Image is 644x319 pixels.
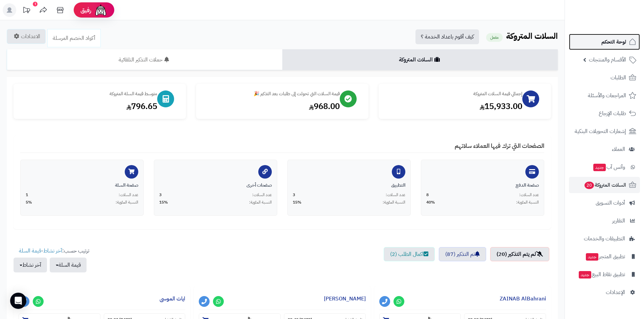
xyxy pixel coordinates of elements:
div: صفحات أخرى [159,182,272,189]
div: متوسط قيمة السلة المتروكة [20,90,157,97]
a: آخر نشاط [43,247,62,255]
span: وآتس آب [593,162,625,172]
a: اكمال الطلب (2) [384,247,435,261]
a: المراجعات والأسئلة [569,87,640,104]
span: أدوات التسويق [596,198,625,208]
button: قيمة السلة [50,258,87,272]
a: تطبيق المتجرجديد [569,248,640,265]
a: ايات الموسى [160,295,185,303]
div: التطبيق [293,182,405,189]
a: لوحة التحكم [569,34,640,50]
span: النسبة المئوية: [383,200,405,205]
a: وآتس آبجديد [569,159,640,175]
span: جديد [586,253,598,261]
a: الإعدادات [569,284,640,300]
span: تطبيق نقاط البيع [578,270,625,279]
span: السلات المتروكة [584,180,626,190]
span: 3 [159,192,162,198]
span: 3 [293,192,295,198]
span: التطبيقات والخدمات [584,234,625,243]
div: إجمالي قيمة السلات المتروكة [385,90,522,97]
span: رفيق [80,6,91,14]
span: تطبيق المتجر [585,252,625,261]
span: 40% [426,200,435,205]
a: الطلبات [569,70,640,86]
span: الأقسام والمنتجات [589,55,626,64]
div: صفحة الدفع [426,182,539,189]
div: 1 [33,2,38,6]
a: التطبيقات والخدمات [569,231,640,247]
span: 15% [159,200,168,205]
small: مفعل [486,33,503,42]
a: لم يتم التذكير (20) [490,247,549,261]
div: 968.00 [203,101,340,112]
span: الطلبات [611,73,626,82]
ul: ترتيب حسب: - [14,247,89,272]
a: قيمة السلة [19,247,41,255]
span: 20 [585,182,594,189]
span: العملاء [612,144,625,154]
div: Open Intercom Messenger [10,293,26,309]
span: المراجعات والأسئلة [588,91,626,100]
a: تم التذكير (87) [439,247,486,261]
a: الاعدادات [7,29,46,44]
span: جديد [593,164,606,171]
span: التقارير [612,216,625,225]
div: قيمة السلات التي تحولت إلى طلبات بعد التذكير 🎉 [203,90,340,97]
span: النسبة المئوية: [249,200,272,205]
span: 5% [26,200,32,205]
a: تحديثات المنصة [18,3,35,19]
span: عدد السلات: [119,192,138,198]
span: طلبات الإرجاع [599,109,626,118]
span: 8 [426,192,429,198]
a: السلات المتروكة [282,49,558,70]
span: عدد السلات: [519,192,539,198]
a: التقارير [569,213,640,229]
span: الإعدادات [606,288,625,297]
a: طلبات الإرجاع [569,105,640,122]
div: 796.65 [20,101,157,112]
a: حملات التذكير التلقائية [7,49,282,70]
span: النسبة المئوية: [116,200,138,205]
a: تطبيق نقاط البيعجديد [569,266,640,283]
span: 1 [26,192,28,198]
span: جديد [579,271,591,278]
b: السلات المتروكة [506,30,558,42]
div: صفحة السلة [26,182,138,189]
a: أدوات التسويق [569,195,640,211]
img: logo-2.png [598,15,638,29]
h4: الصفحات التي ترك فيها العملاء سلاتهم [20,142,544,153]
a: أكواد الخصم المرسلة [47,29,101,47]
span: عدد السلات: [252,192,272,198]
span: إشعارات التحويلات البنكية [575,127,626,136]
span: 15% [293,200,302,205]
a: العملاء [569,141,640,157]
a: السلات المتروكة20 [569,177,640,193]
span: النسبة المئوية: [516,200,539,205]
button: آخر نشاط [14,258,47,272]
a: كيف أقوم باعداد الخدمة ؟ [415,29,479,44]
a: ZAINAB AlBahrani [500,295,546,303]
a: [PERSON_NAME] [324,295,366,303]
span: لوحة التحكم [601,37,626,47]
img: ai-face.png [94,3,108,17]
span: عدد السلات: [386,192,405,198]
a: إشعارات التحويلات البنكية [569,123,640,139]
div: 15,933.00 [385,101,522,112]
